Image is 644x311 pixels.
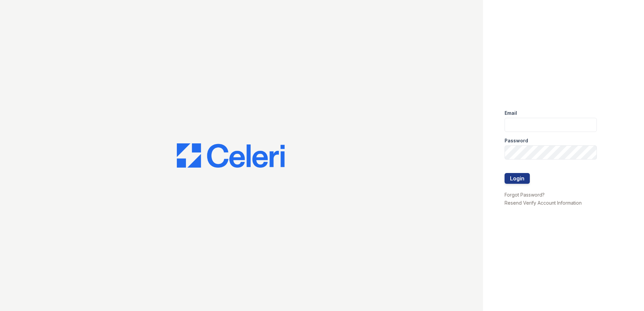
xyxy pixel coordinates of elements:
[505,110,517,116] label: Email
[505,192,545,198] a: Forgot Password?
[505,137,528,144] label: Password
[505,173,530,184] button: Login
[505,200,582,206] a: Resend Verify Account Information
[177,143,285,168] img: CE_Logo_Blue-a8612792a0a2168367f1c8372b55b34899dd931a85d93a1a3d3e32e68fde9ad4.png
